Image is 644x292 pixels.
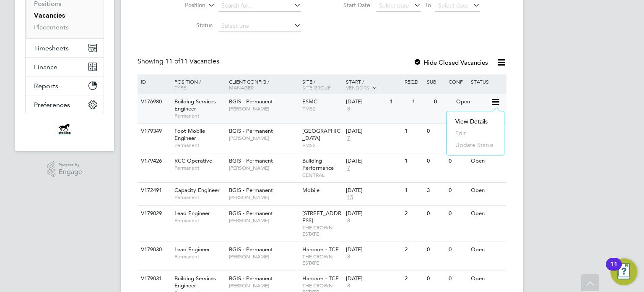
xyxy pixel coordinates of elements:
div: 0 [425,124,447,139]
a: Vacancies [34,11,65,19]
label: Status [164,21,213,29]
span: Timesheets [34,44,69,52]
div: Open [469,183,505,198]
span: Select date [438,2,468,9]
div: Site / [300,74,344,95]
span: Type [174,84,186,91]
span: [PERSON_NAME] [229,135,298,142]
li: Update Status [451,139,500,151]
span: CENTRAL [302,172,342,179]
button: Open Resource Center, 11 new notifications [610,258,637,285]
div: V179426 [139,153,168,169]
span: Building Services Engineer [174,275,216,289]
div: V179031 [139,271,168,287]
div: 0 [447,153,468,169]
input: Select one [218,20,301,32]
span: [PERSON_NAME] [229,282,298,289]
div: 1 [410,94,432,110]
span: [PERSON_NAME] [229,194,298,201]
span: Permanent [174,165,225,171]
li: Edit [451,127,500,139]
div: 1 [402,124,424,139]
span: 15 [346,194,354,201]
span: THE CROWN ESTATE [302,253,342,266]
div: [DATE] [346,210,400,217]
div: Open [469,206,505,221]
span: 11 Vacancies [165,57,219,66]
span: Permanent [174,217,225,224]
span: BGIS - Permanent [229,157,273,164]
span: BGIS - Permanent [229,246,273,253]
div: [DATE] [346,158,400,165]
div: Open [469,271,505,287]
a: Powered byEngage [47,161,83,177]
label: Position [157,1,205,10]
span: Foot Mobile Engineer [174,127,205,142]
button: Reports [26,76,104,95]
span: Select date [379,2,409,9]
span: Site Group [302,84,331,91]
div: Start / [344,74,402,95]
span: THE CROWN ESTATE [302,224,342,237]
div: 1 [388,94,410,110]
span: 7 [346,135,351,142]
div: 0 [447,183,468,198]
span: ESMC [302,98,317,105]
span: Powered by [59,161,82,168]
div: V172491 [139,183,168,198]
div: V179029 [139,206,168,221]
div: Sub [425,74,447,89]
span: BGIS - Permanent [229,275,273,282]
button: Finance [26,58,104,76]
div: 1 [402,183,424,198]
span: 8 [346,253,351,260]
a: Go to home page [25,123,104,136]
span: Capacity Engineer [174,187,220,194]
span: 11 of [165,57,180,66]
span: 7 [346,165,351,172]
span: Finance [34,63,57,71]
button: Preferences [26,95,104,114]
span: [STREET_ADDRESS] [302,210,341,224]
span: FMS2 [302,142,342,149]
span: Mobile [302,187,319,194]
div: 0 [447,271,468,287]
a: Placements [34,23,69,31]
div: 2 [402,242,424,258]
span: Permanent [174,194,225,201]
div: 3 [425,183,447,198]
span: Manager [229,84,254,91]
div: 0 [425,206,447,221]
span: [PERSON_NAME] [229,253,298,260]
span: [GEOGRAPHIC_DATA] [302,127,340,142]
div: Showing [138,57,221,66]
span: BGIS - Permanent [229,127,273,134]
span: Hanover - TCE [302,246,339,253]
span: Lead Engineer [174,210,210,217]
span: BGIS - Permanent [229,187,273,194]
div: Client Config / [227,74,300,95]
label: Hide Closed Vacancies [413,58,488,66]
div: Open [469,153,505,169]
span: FMS2 [302,105,342,112]
div: [DATE] [346,275,400,282]
div: Status [469,74,505,89]
button: Timesheets [26,39,104,57]
span: Permanent [174,253,225,260]
span: Preferences [34,101,70,109]
span: [PERSON_NAME] [229,217,298,224]
div: 0 [447,242,468,258]
span: Reports [34,82,58,90]
div: Position / [168,74,227,95]
div: V179030 [139,242,168,258]
span: [PERSON_NAME] [229,105,298,112]
div: [DATE] [346,128,400,135]
div: 0 [425,153,447,169]
div: [DATE] [346,98,386,105]
span: 8 [346,105,351,113]
span: [PERSON_NAME] [229,165,298,171]
span: Permanent [174,142,225,149]
span: Hanover - TCE [302,275,339,282]
span: 8 [346,217,351,224]
div: 0 [425,271,447,287]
